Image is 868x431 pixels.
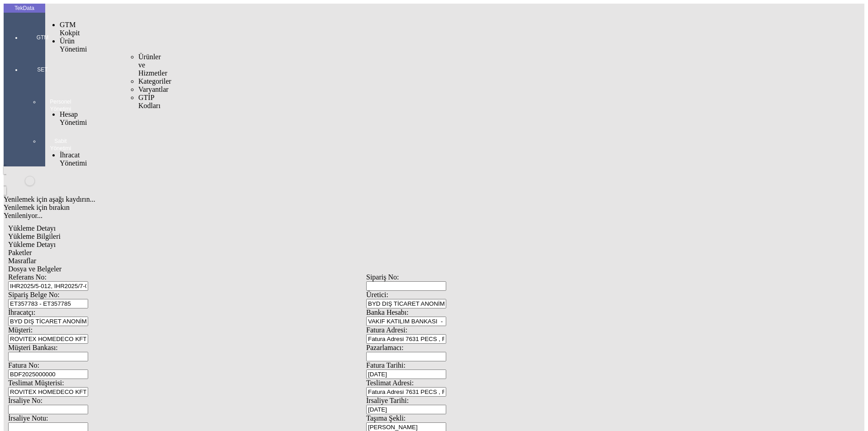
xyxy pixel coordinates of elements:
[366,344,404,351] span: Pazarlamacı:
[60,37,87,53] span: Ürün Yönetimi
[8,291,60,298] span: Sipariş Belge No:
[366,414,406,422] span: Taşıma Şekli:
[366,291,388,298] span: Üretici:
[8,308,35,316] span: İhracatçı:
[60,21,80,37] span: GTM Kokpit
[8,257,36,265] span: Masraflar
[138,77,171,85] span: Kategoriler
[8,249,32,256] span: Paketler
[4,5,45,12] div: TekData
[8,232,61,240] span: Yükleme Bilgileri
[366,379,414,387] span: Teslimat Adresi:
[4,212,729,220] div: Yenileniyor...
[60,110,87,126] span: Hesap Yönetimi
[8,379,64,387] span: Teslimat Müşterisi:
[366,326,407,334] span: Fatura Adresi:
[8,397,42,404] span: İrsaliye No:
[8,224,56,232] span: Yükleme Detayı
[8,344,58,351] span: Müşteri Bankası:
[4,195,729,204] div: Yenilemek için aşağı kaydırın...
[8,414,48,422] span: İrsaliye Notu:
[60,151,87,167] span: İhracat Yönetimi
[366,397,409,404] span: İrsaliye Tarihi:
[138,53,167,77] span: Ürünler ve Hizmetler
[8,326,33,334] span: Müşteri:
[366,273,399,281] span: Sipariş No:
[138,94,160,109] span: GTİP Kodları
[4,204,729,212] div: Yenilemek için bırakın
[366,308,409,316] span: Banka Hesabı:
[366,361,406,369] span: Fatura Tarihi:
[29,66,56,73] span: SET
[8,241,56,248] span: Yükleme Detayı
[138,85,169,93] span: Varyantlar
[8,273,47,281] span: Referans No:
[8,265,61,273] span: Dosya ve Belgeler
[8,361,39,369] span: Fatura No:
